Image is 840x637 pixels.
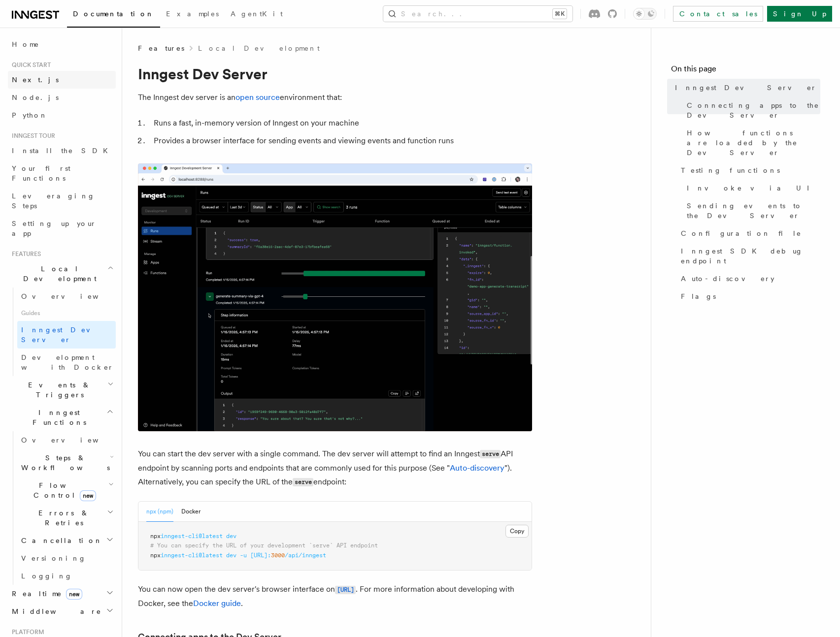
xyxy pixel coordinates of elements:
div: Local Development [8,287,116,376]
li: Provides a browser interface for sending events and viewing events and function runs [151,134,532,148]
span: Connecting apps to the Dev Server [687,100,820,120]
a: Setting up your app [8,215,116,242]
li: Runs a fast, in-memory version of Inngest on your machine [151,116,532,130]
a: Connecting apps to the Dev Server [683,96,820,124]
span: Setting up your app [12,220,97,237]
a: Auto-discovery [450,463,504,473]
a: Overview [17,287,116,305]
code: serve [293,478,313,486]
span: Guides [17,305,116,321]
span: Your first Functions [12,164,70,182]
span: Auto-discovery [681,274,774,284]
a: Flags [677,287,820,305]
span: npx [150,533,161,540]
span: Configuration file [681,228,802,238]
button: Steps & Workflows [17,449,116,477]
a: Your first Functions [8,159,116,187]
span: Logging [21,572,72,580]
span: Features [8,250,41,258]
a: Install the SDK [8,142,116,159]
span: Inngest SDK debug endpoint [681,246,820,266]
p: The Inngest dev server is an environment that: [138,91,532,104]
a: Local Development [198,43,320,53]
span: Flow Control [17,480,108,500]
span: 3000 [271,552,285,559]
a: Inngest SDK debug endpoint [677,242,820,270]
span: Inngest Functions [8,408,106,427]
span: How functions are loaded by the Dev Server [687,128,820,158]
a: Invoke via UI [683,179,820,197]
span: Testing functions [681,165,780,175]
span: Quick start [8,61,51,69]
a: Versioning [17,549,116,567]
a: Next.js [8,71,116,89]
span: inngest-cli@latest [161,552,223,559]
button: Copy [505,525,529,538]
a: Home [8,35,116,53]
span: Development with Docker [21,353,114,371]
span: Node.js [12,94,59,101]
img: Dev Server Demo [138,163,532,431]
button: Realtimenew [8,585,116,603]
span: Steps & Workflows [17,453,110,473]
span: dev [226,533,236,540]
span: Realtime [8,589,82,599]
span: AgentKit [231,10,283,18]
p: You can now open the dev server's browser interface on . For more information about developing wi... [138,582,532,610]
div: Inngest Functions [8,431,116,585]
a: Inngest Dev Server [17,321,116,349]
code: [URL] [335,586,356,594]
span: dev [226,552,236,559]
a: Development with Docker [17,349,116,376]
span: Inngest tour [8,132,55,140]
span: # You can specify the URL of your development `serve` API endpoint [150,542,378,549]
span: Home [12,39,39,49]
span: Overview [21,292,123,300]
span: Flags [681,291,716,301]
span: -u [240,552,247,559]
a: Logging [17,567,116,585]
span: Next.js [12,76,59,84]
span: Versioning [21,554,86,562]
button: Docker [181,502,201,522]
a: Documentation [67,3,160,28]
button: Inngest Functions [8,404,116,431]
button: Cancellation [17,532,116,549]
span: Install the SDK [12,147,114,155]
button: Search...⌘K [383,6,572,22]
a: Sign Up [767,6,832,22]
a: Overview [17,431,116,449]
h1: Inngest Dev Server [138,65,532,83]
button: Events & Triggers [8,376,116,404]
a: Configuration file [677,224,820,242]
code: serve [480,450,501,458]
span: [URL]: [250,552,271,559]
span: Examples [166,10,219,18]
span: Leveraging Steps [12,192,95,210]
a: Examples [160,3,225,27]
span: Python [12,111,48,119]
span: new [80,490,96,501]
a: [URL] [335,584,356,594]
a: open source [235,93,280,102]
a: Testing functions [677,161,820,179]
a: Contact sales [673,6,763,22]
a: How functions are loaded by the Dev Server [683,124,820,161]
span: /api/inngest [285,552,326,559]
span: npx [150,552,161,559]
span: Features [138,43,184,53]
span: Invoke via UI [687,183,818,193]
a: AgentKit [225,3,289,27]
span: Cancellation [17,536,102,545]
button: Errors & Retries [17,504,116,532]
a: Auto-discovery [677,270,820,287]
a: Python [8,106,116,124]
span: Inngest Dev Server [21,326,105,344]
span: Inngest Dev Server [675,83,817,93]
span: Sending events to the Dev Server [687,201,820,221]
span: Documentation [73,10,154,18]
a: Sending events to the Dev Server [683,197,820,224]
span: new [66,589,82,600]
span: Events & Triggers [8,380,107,400]
button: npx (npm) [146,502,173,522]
